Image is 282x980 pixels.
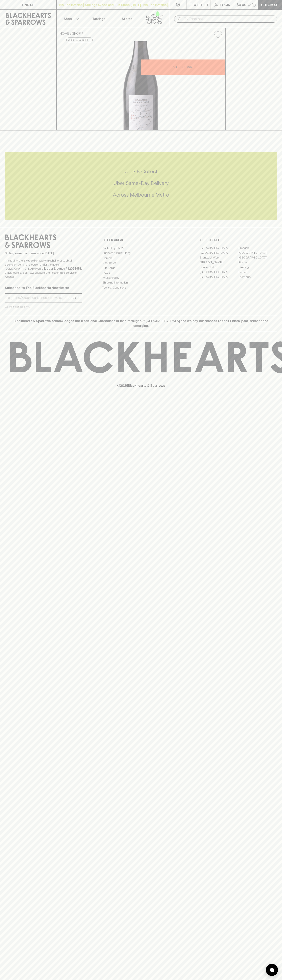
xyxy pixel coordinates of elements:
a: Prahran [238,270,277,275]
a: [GEOGRAPHIC_DATA] [200,270,238,275]
button: ADD TO CART [141,59,225,75]
a: Bottle Drop FAQ's [102,246,180,250]
a: Fitzroy [238,260,277,265]
p: SUBSCRIBE [63,295,80,300]
a: Geelong [238,265,277,270]
a: [GEOGRAPHIC_DATA] [200,250,238,255]
a: Careers [102,255,180,260]
p: Checkout [261,2,279,7]
p: We will never spam you [5,305,82,309]
p: Login [220,2,230,7]
a: Terms & Conditions [102,285,180,290]
a: Tastings [85,10,113,28]
input: Try "Pinot noir" [184,16,274,22]
a: Stores [113,10,141,28]
p: Stores [122,16,132,21]
img: bubble-icon [270,968,274,972]
a: Shipping Information [102,280,180,285]
p: It is against the law to sell or supply alcohol to, or to obtain alcohol on behalf of a person un... [5,259,82,279]
input: e.g. jane@blackheartsandsparrows.com.au [8,295,62,301]
p: OUR STORES [200,238,277,242]
a: HOME [60,32,69,35]
a: [GEOGRAPHIC_DATA] [200,275,238,279]
a: Business & Bulk Gifting [102,251,180,255]
h5: Uber Same-Day Delivery [5,180,277,187]
a: Thornbury [238,275,277,279]
button: SUBSCRIBE [62,294,82,302]
p: Sibling owned and run since [DATE] [5,251,82,255]
a: FAQ's [102,270,180,275]
a: [PERSON_NAME] [200,260,238,265]
a: Privacy Policy [102,275,180,280]
img: 41207.png [57,41,225,130]
p: Wishlist [194,2,209,7]
a: [GEOGRAPHIC_DATA] [200,246,238,250]
button: Add to wishlist [66,38,93,42]
button: Shop [57,10,85,28]
a: [GEOGRAPHIC_DATA] [238,250,277,255]
a: Gift Cards [102,265,180,270]
div: Call to action block [5,152,277,220]
p: Shop [64,16,72,21]
a: Brunswick West [200,255,238,260]
a: Contact Us [102,261,180,265]
p: Blackhearts & Sparrows acknowledges the traditional Custodians of land throughout [GEOGRAPHIC_DAT... [8,318,274,328]
a: Braddon [238,246,277,250]
a: Fitzroy North [200,265,238,270]
a: SHOP [72,32,81,35]
strong: Liquor License #32064953 [44,267,81,270]
p: Tastings [92,16,105,21]
h5: Click & Collect [5,168,277,175]
p: 0 [253,4,255,6]
p: Subscribe to The Blackhearts Newsletter [5,285,82,290]
p: OTHER AREAS [102,238,180,242]
p: $0.00 [237,2,246,7]
p: FIND US [22,2,34,7]
a: [GEOGRAPHIC_DATA] [238,255,277,260]
p: ADD TO CART [173,65,194,69]
h5: Across Melbourne Metro [5,192,277,198]
button: Add to wishlist [212,29,224,40]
